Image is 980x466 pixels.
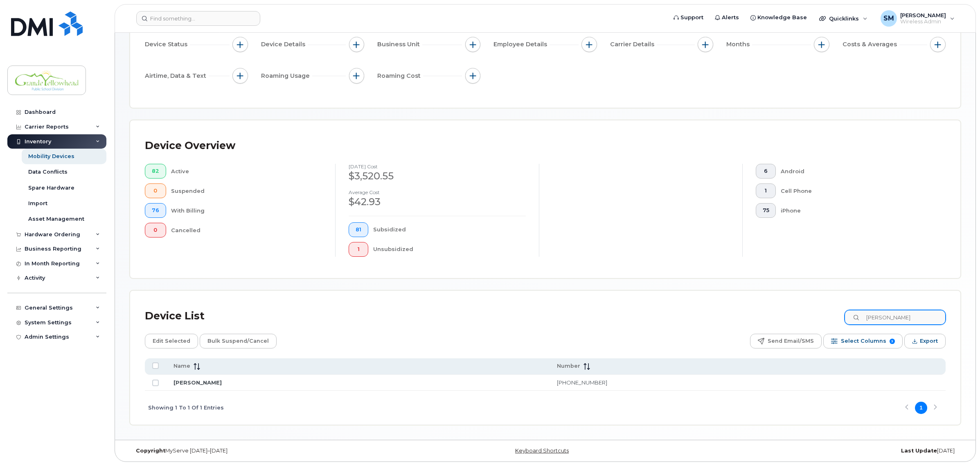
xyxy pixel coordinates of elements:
span: Business Unit [377,40,422,49]
a: Alerts [709,9,745,26]
div: MyServe [DATE]–[DATE] [130,448,407,454]
span: Employee Details [493,40,550,49]
span: 6 [763,168,769,174]
button: 76 [145,203,166,218]
div: Device List [145,305,205,327]
span: Device Details [261,40,308,49]
button: 0 [145,223,166,238]
a: [PERSON_NAME] [173,379,222,386]
span: Roaming Usage [261,72,312,80]
input: Search Device List ... [845,310,946,325]
button: 0 [145,183,166,198]
a: Keyboard Shortcuts [515,448,569,454]
div: Subsidized [373,222,526,237]
a: Knowledge Base [745,9,813,26]
a: Support [668,9,709,26]
button: Page 1 [915,402,927,414]
button: 82 [145,164,166,179]
h4: Average cost [349,190,525,195]
button: 6 [756,164,776,179]
span: Knowledge Base [757,14,807,22]
div: With Billing [171,203,322,218]
span: Support [680,14,703,22]
span: Costs & Averages [843,40,899,49]
span: Select Columns [841,335,886,347]
button: Send Email/SMS [750,334,822,348]
div: $3,520.55 [349,169,525,183]
span: 81 [356,226,361,233]
button: 1 [349,242,368,257]
span: Edit Selected [153,335,190,347]
button: Edit Selected [145,334,198,348]
div: Cancelled [171,223,322,238]
span: Quicklinks [829,15,859,22]
div: Android [781,164,933,179]
span: 1 [763,188,769,194]
span: 0 [152,227,159,233]
strong: Copyright [136,448,165,454]
span: 0 [152,188,159,194]
div: Quicklinks [813,10,873,27]
span: Airtime, Data & Text [145,72,209,80]
span: 1 [356,246,361,253]
div: Active [171,164,322,179]
span: Number [557,362,580,370]
button: Export [904,334,946,348]
button: 81 [349,222,368,237]
span: 76 [152,207,159,214]
span: Name [173,362,190,370]
span: Months [726,40,752,49]
div: Device Overview [145,135,235,156]
strong: Last Update [901,448,937,454]
span: 3 [890,339,895,344]
span: Export [920,335,938,347]
span: Wireless Admin [900,18,946,25]
span: SM [883,14,894,23]
button: 1 [756,183,776,198]
input: Find something... [136,11,260,26]
div: iPhone [781,203,933,218]
button: Select Columns 3 [823,334,903,348]
div: [DATE] [684,448,961,454]
a: [PHONE_NUMBER] [557,379,607,386]
button: 75 [756,203,776,218]
span: Device Status [145,40,190,49]
h4: [DATE] cost [349,164,525,169]
span: Roaming Cost [377,72,423,80]
span: Bulk Suspend/Cancel [207,335,269,347]
div: Suspended [171,183,322,198]
span: 82 [152,168,159,174]
span: Alerts [722,14,739,22]
span: [PERSON_NAME] [900,12,946,18]
span: Send Email/SMS [768,335,814,347]
div: Unsubsidized [373,242,526,257]
div: Steven Mercer [875,10,960,27]
div: $42.93 [349,195,525,209]
button: Bulk Suspend/Cancel [200,334,277,348]
span: 75 [763,207,769,214]
span: Showing 1 To 1 Of 1 Entries [148,402,224,414]
span: Carrier Details [610,40,657,49]
div: Cell Phone [781,183,933,198]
